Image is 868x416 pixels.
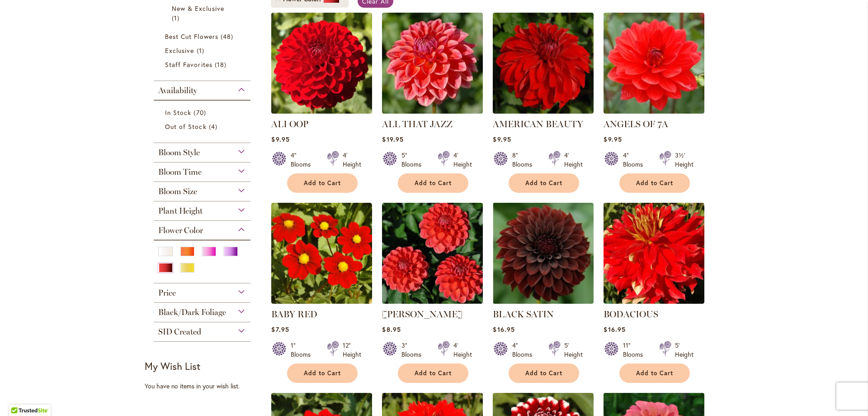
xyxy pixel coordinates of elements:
[165,60,212,69] span: Staff Favorites
[382,325,401,334] span: $8.95
[415,179,452,187] span: Add to Cart
[271,203,372,304] img: BABY RED
[604,309,658,320] a: BODACIOUS
[165,46,241,55] a: Exclusive
[291,151,316,169] div: 4" Blooms
[271,13,372,114] img: ALI OOP
[493,325,514,334] span: $16.95
[158,206,203,216] span: Plant Height
[525,179,562,187] span: Add to Cart
[165,108,191,117] span: In Stock
[165,32,241,41] a: Best Cut Flowers
[509,363,579,383] button: Add to Cart
[145,382,265,391] div: You have no items in your wish list.
[158,148,200,158] span: Bloom Style
[165,108,241,117] a: In Stock 70
[291,341,316,359] div: 1" Blooms
[215,60,229,69] span: 18
[493,297,594,306] a: BLACK SATIN
[304,179,341,187] span: Add to Cart
[382,135,403,143] span: $19.95
[512,151,538,169] div: 8" Blooms
[193,108,208,117] span: 70
[564,151,583,169] div: 4' Height
[165,122,207,131] span: Out of Stock
[509,173,579,193] button: Add to Cart
[401,341,427,359] div: 3" Blooms
[165,32,218,41] span: Best Cut Flowers
[382,107,483,115] a: ALL THAT JAZZ
[623,151,648,169] div: 4" Blooms
[165,46,194,55] span: Exclusive
[271,325,289,334] span: $7.95
[271,309,317,320] a: BABY RED
[197,46,207,55] span: 1
[165,122,241,131] a: Out of Stock 4
[604,13,704,114] img: ANGELS OF 7A
[493,13,594,114] img: AMERICAN BEAUTY
[271,107,372,115] a: ALI OOP
[398,173,468,193] button: Add to Cart
[158,307,226,317] span: Black/Dark Foliage
[165,60,241,69] a: Staff Favorites
[398,363,468,383] button: Add to Cart
[158,167,202,177] span: Bloom Time
[172,4,224,13] span: New & Exclusive
[401,151,427,169] div: 5" Blooms
[493,309,554,320] a: BLACK SATIN
[604,107,704,115] a: ANGELS OF 7A
[343,151,361,169] div: 4' Height
[7,384,32,409] iframe: Launch Accessibility Center
[382,309,462,320] a: [PERSON_NAME]
[675,151,693,169] div: 3½' Height
[382,119,453,129] a: ALL THAT JAZZ
[564,341,583,359] div: 5' Height
[493,203,594,304] img: BLACK SATIN
[271,297,372,306] a: BABY RED
[158,86,197,96] span: Availability
[382,13,483,114] img: ALL THAT JAZZ
[493,135,511,143] span: $9.95
[287,173,358,193] button: Add to Cart
[636,369,673,377] span: Add to Cart
[172,13,182,23] span: 1
[304,369,341,377] span: Add to Cart
[209,122,220,131] span: 4
[636,179,673,187] span: Add to Cart
[382,203,483,304] img: BENJAMIN MATTHEW
[619,363,690,383] button: Add to Cart
[158,186,197,196] span: Bloom Size
[158,327,201,337] span: SID Created
[271,135,289,143] span: $9.95
[619,173,690,193] button: Add to Cart
[604,297,704,306] a: BODACIOUS
[604,135,622,143] span: $9.95
[512,341,538,359] div: 4" Blooms
[604,203,704,304] img: BODACIOUS
[525,369,562,377] span: Add to Cart
[382,297,483,306] a: BENJAMIN MATTHEW
[172,4,235,23] a: New &amp; Exclusive
[158,288,176,298] span: Price
[623,341,648,359] div: 11" Blooms
[221,32,236,41] span: 48
[453,341,472,359] div: 4' Height
[287,363,358,383] button: Add to Cart
[343,341,361,359] div: 12" Height
[158,225,203,235] span: Flower Color
[493,107,594,115] a: AMERICAN BEAUTY
[604,119,668,129] a: ANGELS OF 7A
[453,151,472,169] div: 4' Height
[604,325,625,334] span: $16.95
[675,341,693,359] div: 5' Height
[415,369,452,377] span: Add to Cart
[271,119,308,129] a: ALI OOP
[145,359,200,373] strong: My Wish List
[493,119,583,129] a: AMERICAN BEAUTY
